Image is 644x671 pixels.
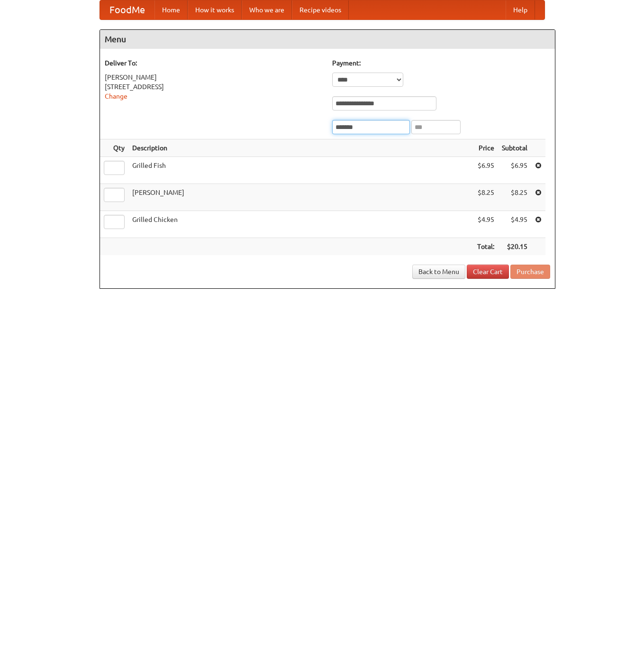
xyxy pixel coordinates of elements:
[412,265,465,279] a: Back to Menu
[128,184,473,211] td: [PERSON_NAME]
[242,0,292,19] a: Who we are
[128,157,473,184] td: Grilled Fish
[100,30,555,49] h4: Menu
[128,139,473,157] th: Description
[506,0,535,19] a: Help
[498,211,531,238] td: $4.95
[188,0,242,19] a: How it works
[498,139,531,157] th: Subtotal
[473,139,498,157] th: Price
[105,58,323,68] h5: Deliver To:
[100,0,154,19] a: FoodMe
[473,238,498,256] th: Total:
[128,211,473,238] td: Grilled Chicken
[105,82,323,92] div: [STREET_ADDRESS]
[510,265,550,279] button: Purchase
[498,184,531,211] td: $8.25
[105,73,323,82] div: [PERSON_NAME]
[292,0,349,19] a: Recipe videos
[105,92,127,100] a: Change
[498,157,531,184] td: $6.95
[100,139,128,157] th: Qty
[473,157,498,184] td: $6.95
[473,211,498,238] td: $4.95
[473,184,498,211] td: $8.25
[467,265,509,279] a: Clear Cart
[332,58,550,68] h5: Payment:
[498,238,531,256] th: $20.15
[154,0,188,19] a: Home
